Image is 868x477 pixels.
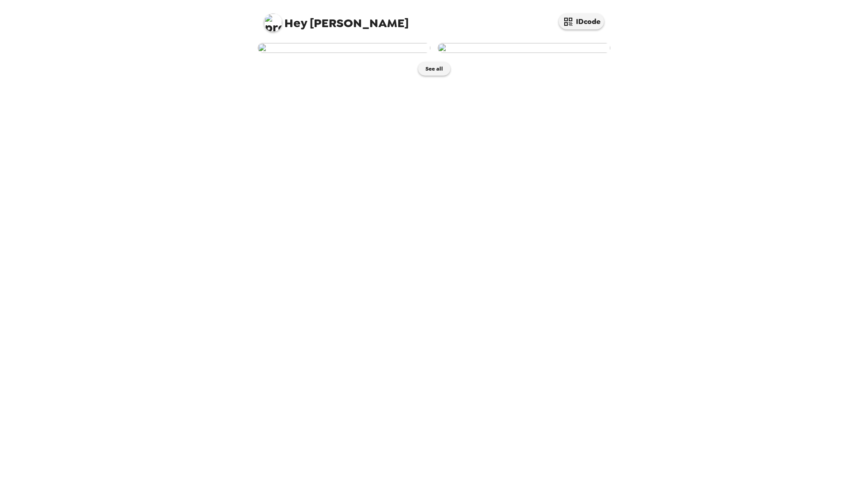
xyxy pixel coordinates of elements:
img: profile pic [264,14,282,32]
span: [PERSON_NAME] [264,9,409,29]
img: user-269784 [258,43,430,53]
span: Hey [284,15,307,31]
button: IDcode [559,14,604,29]
button: See all [418,62,450,76]
img: user-269782 [438,43,610,53]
